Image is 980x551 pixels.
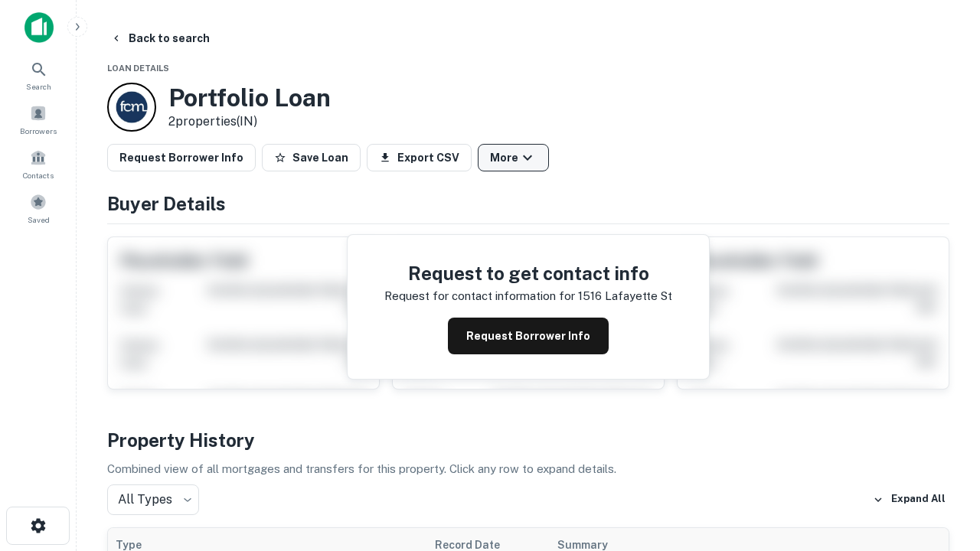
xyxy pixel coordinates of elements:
p: Combined view of all mortgages and transfers for this property. Click any row to expand details. [107,460,949,478]
h4: Buyer Details [107,190,949,217]
h4: Property History [107,426,949,454]
button: Request Borrower Info [448,318,609,354]
a: Search [5,54,72,96]
p: 1516 lafayette st [578,287,672,305]
span: Borrowers [20,125,57,137]
button: More [478,144,549,171]
h3: Portfolio Loan [168,83,331,112]
span: Contacts [23,169,54,181]
iframe: Chat Widget [903,429,980,502]
button: Request Borrower Info [107,144,256,171]
img: capitalize-icon.png [24,12,54,43]
p: Request for contact information for [384,287,575,305]
p: 2 properties (IN) [168,112,331,131]
button: Save Loan [262,144,361,171]
a: Contacts [5,143,72,184]
button: Expand All [869,488,949,511]
span: Loan Details [107,64,169,73]
button: Export CSV [367,144,472,171]
a: Saved [5,187,72,229]
div: All Types [107,484,199,515]
button: Back to search [104,24,216,52]
a: Borrowers [5,99,72,140]
h4: Request to get contact info [384,259,672,287]
span: Saved [28,214,50,226]
span: Search [26,80,51,93]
